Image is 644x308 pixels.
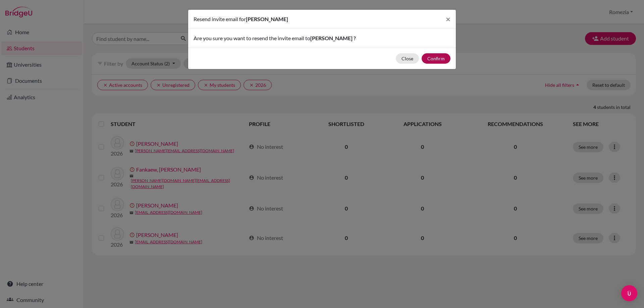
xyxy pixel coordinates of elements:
p: Are you sure you want to resend the invite email to [194,34,450,42]
span: [PERSON_NAME] ? [310,35,356,41]
button: Confirm [422,53,450,64]
div: Open Intercom Messenger [621,285,637,301]
button: Close [440,10,456,28]
span: Resend invite email for [194,16,246,22]
span: [PERSON_NAME] [246,16,288,22]
span: × [446,14,450,24]
button: Close [396,53,419,64]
